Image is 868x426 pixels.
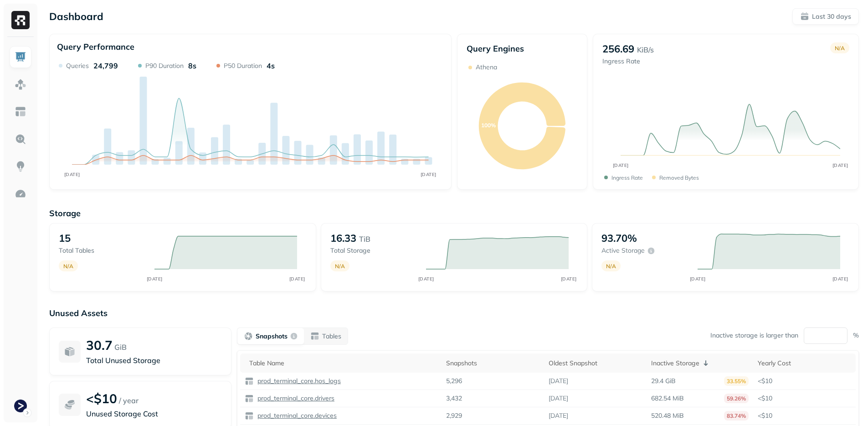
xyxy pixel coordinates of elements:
p: N/A [606,263,616,270]
p: Total storage [330,246,417,255]
p: 682.54 MiB [651,394,684,403]
tspan: [DATE] [421,171,437,177]
p: N/A [835,45,845,52]
img: Dashboard [15,51,26,63]
p: 16.33 [330,232,356,244]
tspan: [DATE] [64,171,80,177]
p: <$10 [758,377,851,385]
p: Active storage [601,246,645,255]
p: 24,799 [93,61,118,70]
p: Query Engines [467,43,578,54]
p: prod_terminal_core.devices [256,411,337,420]
p: Snapshots [256,332,288,341]
p: Dashboard [49,10,103,23]
p: N/A [63,263,73,270]
img: Optimization [15,188,26,200]
p: Unused Assets [49,308,859,318]
p: Removed bytes [659,174,699,181]
a: prod_terminal_core.hos_logs [254,377,341,385]
p: Queries [66,62,89,70]
p: 15 [59,232,71,244]
p: Storage [49,208,859,218]
tspan: [DATE] [289,276,305,282]
p: Ingress Rate [602,57,654,66]
p: Athena [476,63,497,72]
p: 59.26% [724,394,749,403]
tspan: [DATE] [612,162,628,168]
p: <$10 [86,390,117,406]
p: Query Performance [57,42,134,52]
p: Last 30 days [812,12,851,21]
tspan: [DATE] [418,276,434,282]
p: <$10 [758,394,851,403]
p: N/A [335,263,345,270]
p: 30.7 [86,337,113,353]
img: Terminal [14,400,27,412]
text: 100% [481,122,495,129]
p: Total Unused Storage [86,355,222,366]
tspan: [DATE] [832,162,848,168]
tspan: [DATE] [689,276,705,282]
p: <$10 [758,411,851,420]
div: Oldest Snapshot [549,359,642,368]
tspan: [DATE] [560,276,576,282]
p: 5,296 [446,377,462,385]
p: Inactive Storage [651,359,699,368]
button: Last 30 days [792,8,859,25]
p: 256.69 [602,42,634,55]
p: 3,432 [446,394,462,403]
img: Query Explorer [15,133,26,145]
div: Snapshots [446,359,539,368]
p: 83.74% [724,411,749,421]
div: Yearly Cost [758,359,851,368]
p: % [853,331,859,340]
tspan: [DATE] [147,276,163,282]
p: prod_terminal_core.drivers [256,394,334,403]
img: table [245,411,254,421]
p: 29.4 GiB [651,377,676,385]
a: prod_terminal_core.drivers [254,394,334,403]
img: Asset Explorer [15,106,26,118]
p: / year [119,395,139,406]
tspan: [DATE] [832,276,848,282]
img: Insights [15,161,26,172]
p: [DATE] [549,411,568,420]
p: P50 Duration [224,62,262,70]
img: table [245,394,254,403]
p: Total tables [59,246,145,255]
p: P90 Duration [145,62,184,70]
p: Ingress Rate [611,174,643,181]
p: 2,929 [446,411,462,420]
div: Table Name [249,359,437,368]
a: prod_terminal_core.devices [254,411,337,420]
p: Inactive storage is larger than [710,331,798,340]
p: Unused Storage Cost [86,408,222,419]
p: GiB [114,342,127,353]
p: 4s [267,61,275,70]
p: 520.48 MiB [651,411,684,420]
p: [DATE] [549,377,568,385]
p: Tables [322,332,341,341]
p: [DATE] [549,394,568,403]
p: 33.55% [724,376,749,386]
img: table [245,377,254,386]
img: Ryft [11,11,30,29]
p: 93.70% [601,232,637,244]
p: 8s [188,61,196,70]
p: prod_terminal_core.hos_logs [256,377,341,385]
p: KiB/s [637,44,654,55]
p: TiB [359,234,370,244]
img: Assets [15,78,26,90]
